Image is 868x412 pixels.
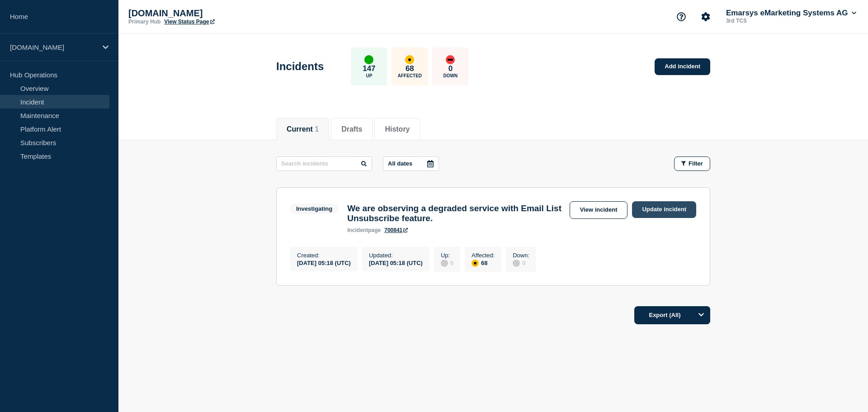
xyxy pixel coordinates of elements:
h3: We are observing a degraded service with Email List Unsubscribe feature. [347,204,565,223]
div: 0 [441,259,453,267]
p: Down : [513,252,529,259]
button: Export (All) [634,306,710,324]
p: 0 [448,64,453,73]
button: All dates [383,156,439,171]
p: All dates [388,160,412,167]
p: 68 [406,64,414,73]
div: disabled [441,260,448,267]
a: 700841 [384,227,408,233]
button: History [385,125,410,133]
span: incident [347,227,368,233]
div: [DATE] 05:18 (UTC) [297,259,351,266]
input: Search incidents [276,156,372,171]
button: Filter [674,156,710,171]
div: disabled [513,260,520,267]
a: Update incident [632,201,696,218]
p: [DOMAIN_NAME] [128,8,309,19]
p: Up : [441,252,453,259]
a: Add incident [655,58,710,75]
a: View incident [570,201,628,219]
span: 1 [315,125,319,133]
p: [DOMAIN_NAME] [10,43,97,51]
span: Filter [689,160,703,167]
button: Emarsys eMarketing Systems AG [724,9,858,18]
p: Affected : [472,252,495,259]
p: 147 [363,64,375,73]
p: Down [443,73,458,78]
p: Created : [297,252,351,259]
p: Up [366,73,372,78]
div: affected [405,55,414,64]
div: 68 [472,259,495,267]
p: page [347,227,381,233]
div: down [446,55,455,64]
p: Primary Hub [128,19,160,25]
p: Updated : [369,252,423,259]
div: [DATE] 05:18 (UTC) [369,259,423,266]
p: Affected [398,73,422,78]
button: Account settings [696,7,715,26]
div: 0 [513,259,529,267]
button: Current 1 [287,125,319,133]
div: up [364,55,373,64]
span: Investigating [290,204,338,214]
p: 3rd TCS [724,18,818,24]
a: View Status Page [164,19,214,25]
button: Options [692,306,710,324]
button: Support [672,7,691,26]
div: affected [472,260,479,267]
h1: Incidents [276,60,324,73]
button: Drafts [341,125,362,133]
